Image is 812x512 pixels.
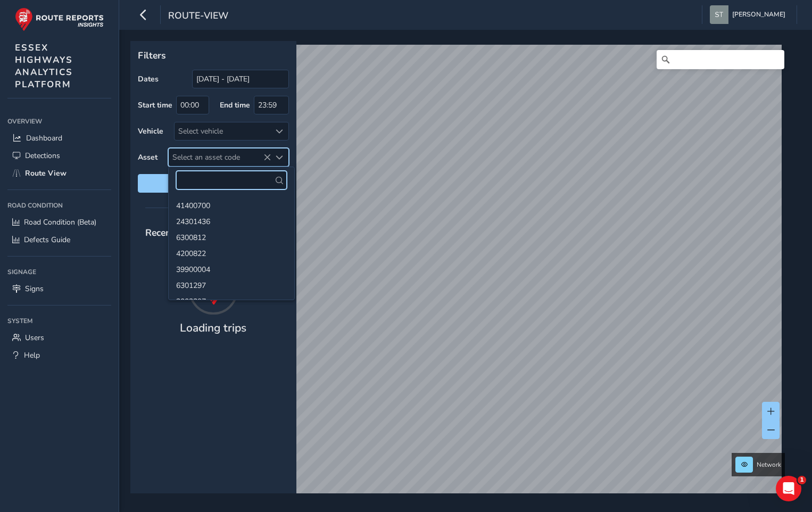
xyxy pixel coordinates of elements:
[7,264,111,280] div: Signage
[220,100,250,110] label: End time
[138,74,159,84] label: Dates
[7,280,111,298] a: Signs
[7,164,111,182] a: Route View
[7,231,111,249] a: Defects Guide
[169,293,294,309] li: 2002397
[7,346,111,364] a: Help
[134,45,782,506] canvas: Map
[15,42,73,90] span: ESSEX HIGHWAYS ANALYTICS PLATFORM
[24,217,96,227] span: Road Condition (Beta)
[26,133,62,143] span: Dashboard
[757,460,781,469] span: Network
[7,113,111,129] div: Overview
[710,5,789,24] button: [PERSON_NAME]
[138,152,158,162] label: Asset
[25,333,44,343] span: Users
[169,148,271,166] span: Select an asset code
[732,5,785,24] span: [PERSON_NAME]
[169,229,294,245] li: 6300812
[138,174,289,193] button: Reset filters
[15,7,104,31] img: rr logo
[657,50,784,69] input: Search
[7,147,111,164] a: Detections
[138,126,163,136] label: Vehicle
[7,213,111,231] a: Road Condition (Beta)
[7,313,111,329] div: System
[7,329,111,346] a: Users
[7,197,111,213] div: Road Condition
[798,476,806,484] span: 1
[24,350,40,360] span: Help
[138,48,289,62] p: Filters
[138,219,205,246] span: Recent trips
[169,277,294,293] li: 6301297
[180,321,246,335] h4: Loading trips
[24,235,70,245] span: Defects Guide
[175,122,271,140] div: Select vehicle
[146,178,281,188] span: Reset filters
[776,476,801,501] iframe: Intercom live chat
[271,148,288,166] div: Select an asset code
[169,245,294,261] li: 4200822
[710,5,728,24] img: diamond-layout
[168,9,228,24] span: route-view
[25,284,44,294] span: Signs
[169,197,294,213] li: 41400700
[25,168,67,178] span: Route View
[7,129,111,147] a: Dashboard
[169,261,294,277] li: 39900004
[169,213,294,229] li: 24301436
[25,151,60,161] span: Detections
[138,100,172,110] label: Start time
